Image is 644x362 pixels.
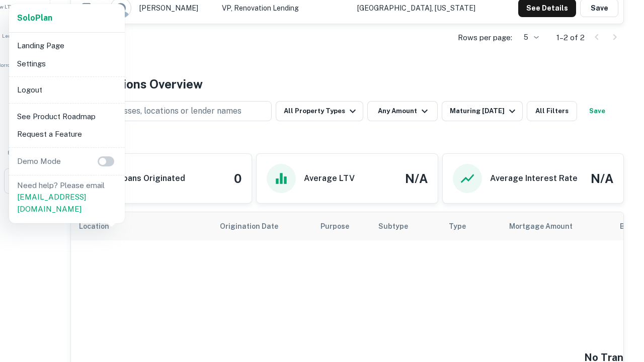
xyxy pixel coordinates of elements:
[13,81,121,99] li: Logout
[13,108,121,126] li: See Product Roadmap
[17,193,86,213] a: [EMAIL_ADDRESS][DOMAIN_NAME]
[13,125,121,143] li: Request a Feature
[13,55,121,73] li: Settings
[17,12,52,24] a: SoloPlan
[13,155,65,167] p: Demo Mode
[17,13,52,23] strong: Solo Plan
[594,249,644,298] iframe: Chat Widget
[17,179,117,215] p: Need help? Please email
[13,37,121,55] li: Landing Page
